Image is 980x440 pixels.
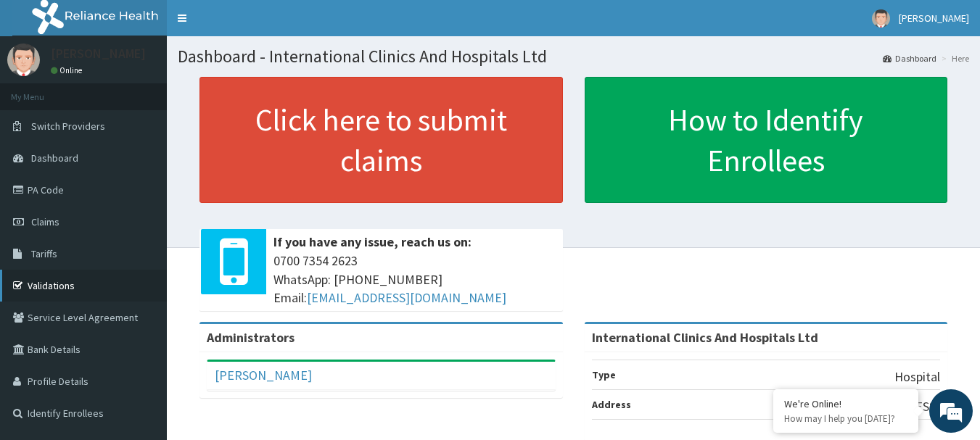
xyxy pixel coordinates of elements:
[938,52,969,65] li: Here
[872,9,890,28] img: User Image
[307,289,506,306] a: [EMAIL_ADDRESS][DOMAIN_NAME]
[51,65,86,75] a: Online
[592,398,631,411] b: Address
[178,47,969,66] h1: Dashboard - International Clinics And Hospitals Ltd
[273,233,472,250] b: If you have any issue, reach us on:
[592,329,818,346] strong: International Clinics And Hospitals Ltd
[31,120,105,133] span: Switch Providers
[31,247,57,260] span: Tariffs
[207,329,295,346] b: Administrators
[51,47,146,60] p: [PERSON_NAME]
[894,368,940,386] p: Hospital
[215,367,312,383] a: [PERSON_NAME]
[592,368,616,381] b: Type
[784,412,907,425] p: How may I help you today?
[784,397,907,410] div: We're Online!
[7,43,40,76] img: User Image
[31,151,78,165] span: Dashboard
[883,52,936,65] a: Dashboard
[31,215,59,228] span: Claims
[199,77,563,203] a: Click here to submit claims
[899,12,969,25] span: [PERSON_NAME]
[585,77,948,203] a: How to Identify Enrollees
[273,252,556,307] span: 0700 7354 2623 WhatsApp: [PHONE_NUMBER] Email:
